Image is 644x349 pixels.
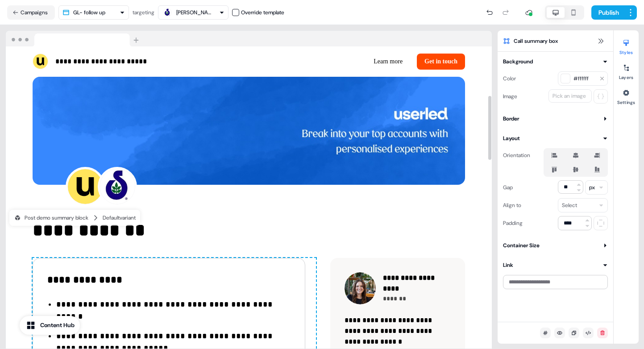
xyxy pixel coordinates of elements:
[366,54,410,70] button: Learn more
[503,114,608,123] button: Border
[548,89,592,103] button: Pick an image
[417,54,465,70] button: Get in touch
[503,114,519,123] div: Border
[614,86,639,105] button: Settings
[614,61,639,80] button: Layers
[133,8,154,17] div: targeting
[614,36,639,55] button: Styles
[503,57,533,66] div: Background
[503,89,517,104] div: Image
[503,216,523,230] div: Padding
[503,261,608,270] button: Link
[503,134,520,143] div: Layout
[345,272,376,304] img: Contact photo
[573,74,596,83] span: #ffffff
[589,183,595,192] div: px
[503,134,608,143] button: Layout
[20,316,80,335] button: Content Hub
[158,5,229,20] button: [PERSON_NAME]
[503,261,513,270] div: Link
[40,321,75,330] div: Content Hub
[503,241,540,250] div: Container Size
[33,77,465,185] img: Image
[503,198,521,212] div: Align to
[591,5,624,20] button: Publish
[503,57,608,66] button: Background
[503,71,516,86] div: Color
[7,5,55,20] button: Campaigns
[562,201,577,210] div: Select
[241,8,284,17] div: Override template
[253,54,465,70] div: Learn moreGet in touch
[558,71,608,86] button: #ffffff
[551,91,588,100] div: Pick an image
[14,213,88,222] div: Post demo summary block
[176,8,212,17] div: [PERSON_NAME]
[503,180,513,195] div: Gap
[503,241,608,250] button: Container Size
[514,37,558,46] span: Call summary box
[6,31,143,47] img: Browser topbar
[503,148,530,162] div: Orientation
[103,213,136,222] div: Default variant
[73,8,105,17] div: GL- follow up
